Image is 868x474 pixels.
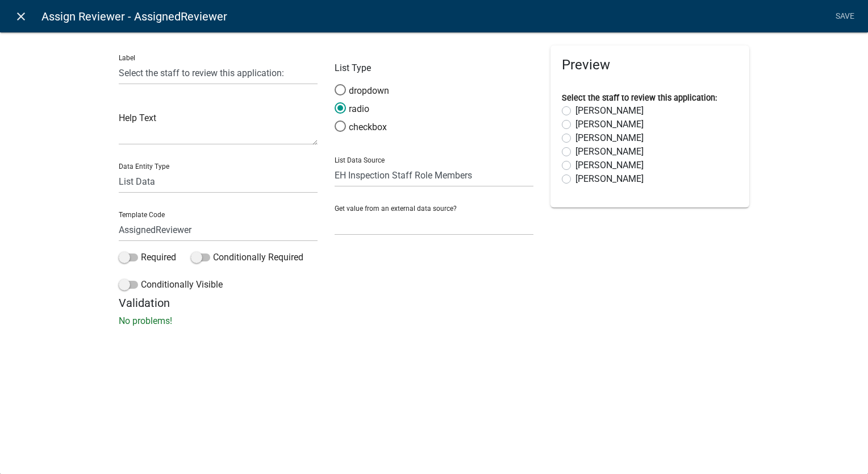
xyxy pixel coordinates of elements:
[575,118,644,131] label: [PERSON_NAME]
[335,102,369,116] label: radio
[831,6,859,27] a: Save
[575,104,644,118] label: [PERSON_NAME]
[14,10,28,23] i: close
[191,251,303,264] label: Conditionally Required
[335,84,389,98] label: dropdown
[562,94,717,102] label: Select the staff to review this application:
[119,296,749,310] h5: Validation
[41,5,227,28] span: Assign Reviewer - AssignedReviewer
[335,120,387,134] label: checkbox
[119,314,749,328] p: No problems!
[575,159,644,172] label: [PERSON_NAME]
[119,251,176,264] label: Required
[575,145,644,159] label: [PERSON_NAME]
[575,131,644,145] label: [PERSON_NAME]
[562,57,738,73] h5: Preview
[119,278,223,292] label: Conditionally Visible
[575,172,644,186] label: [PERSON_NAME]
[335,61,533,75] p: List Type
